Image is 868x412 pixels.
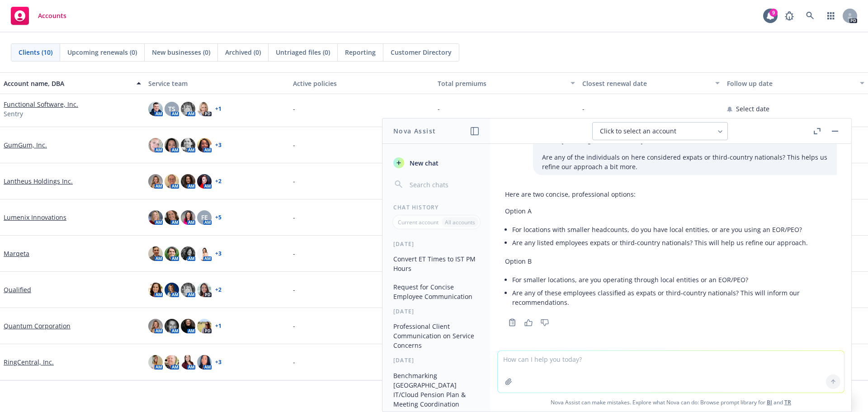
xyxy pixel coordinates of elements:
a: TR [784,398,791,406]
a: Lantheus Holdings Inc. [4,176,73,186]
li: Are any of these employees classified as expats or third‑country nationals? This will inform our ... [512,286,837,309]
span: TS [168,104,175,114]
a: GumGum, Inc. [4,140,47,150]
img: photo [197,283,212,297]
input: Search chats [408,178,480,191]
button: Benchmarking [GEOGRAPHIC_DATA] IT/Cloud Pension Plan & Meeting Coordination [390,368,483,412]
span: Select date [736,104,769,114]
a: Switch app [822,7,840,25]
a: RingCentral, Inc. [4,357,54,367]
button: Convert ET Times to IST PM Hours [390,251,483,276]
img: photo [165,355,179,369]
span: New businesses (0) [152,47,210,57]
button: Thumbs down [538,316,552,329]
li: For locations with smaller headcounts, do you have local entities, or are you using an EOR/PEO? [512,223,837,236]
img: photo [181,355,195,369]
span: - [582,104,585,114]
img: photo [148,319,163,333]
span: Click to select an account [600,127,676,136]
span: - [293,176,295,186]
svg: Copy to clipboard [508,318,516,327]
span: - [438,104,440,114]
div: Active policies [293,79,430,88]
button: Click to select an account [592,122,728,140]
a: + 1 [215,323,222,329]
div: 9 [769,9,778,17]
img: photo [148,246,163,261]
span: Customer Directory [391,47,452,57]
p: Current account [398,218,439,226]
img: photo [148,102,163,116]
img: photo [181,283,195,297]
img: photo [197,102,212,116]
span: Upcoming renewals (0) [67,47,137,57]
img: photo [165,246,179,261]
span: Archived (0) [225,47,261,57]
img: photo [181,210,195,225]
img: photo [165,210,179,225]
a: Marqeta [4,249,29,258]
img: photo [197,174,212,189]
img: photo [148,355,163,369]
p: Option B [505,256,837,266]
span: Accounts [38,12,66,19]
img: photo [165,174,179,189]
a: Functional Software, Inc. [4,99,78,109]
img: photo [165,319,179,333]
span: - [293,249,295,258]
span: - [293,321,295,331]
span: FE [201,213,208,222]
img: photo [148,138,163,152]
img: photo [181,102,195,116]
img: photo [165,138,179,152]
div: Closest renewal date [582,79,710,88]
a: Qualified [4,285,31,294]
p: Here are two concise, professional options: [505,189,837,199]
a: + 3 [215,251,222,256]
div: [DATE] [382,308,491,315]
a: + 3 [215,142,222,148]
img: photo [181,174,195,189]
img: photo [165,283,179,297]
span: Untriaged files (0) [276,47,330,57]
span: Clients (10) [19,47,52,57]
div: Total premiums [438,79,565,88]
button: Service team [145,72,289,94]
img: photo [148,283,163,297]
span: New chat [408,158,439,168]
div: [DATE] [382,356,491,364]
img: photo [197,319,212,333]
span: - [293,213,295,222]
img: photo [197,355,212,369]
a: + 5 [215,215,222,220]
button: Request for Concise Employee Communication [390,279,483,304]
a: + 3 [215,360,222,365]
li: For smaller locations, are you operating through local entities or an EOR/PEO? [512,273,837,286]
span: - [293,104,295,114]
a: BI [767,398,772,406]
img: photo [197,246,212,261]
div: Chat History [382,204,491,211]
img: photo [181,319,195,333]
li: Are any listed employees expats or third‑country nationals? This will help us refine our approach. [512,236,837,249]
h1: Nova Assist [393,126,436,136]
button: Professional Client Communication on Service Concerns [390,319,483,353]
button: Follow up date [723,72,868,94]
p: Are any of the individuals on here considered expats or third-country nationals? This helps us re... [542,152,828,171]
button: New chat [390,155,483,171]
a: Lumenix Innovations [4,213,66,222]
div: Service team [148,79,286,88]
a: Quantum Corporation [4,321,71,331]
a: Search [801,7,819,25]
span: - [293,140,295,150]
button: Closest renewal date [579,72,723,94]
a: + 2 [215,287,222,293]
p: Option A [505,206,837,216]
div: [DATE] [382,240,491,248]
img: photo [148,174,163,189]
a: Accounts [7,3,70,28]
span: Reporting [345,47,376,57]
img: photo [148,210,163,225]
span: Nova Assist can make mistakes. Explore what Nova can do: Browse prompt library for and [494,393,848,412]
button: Active policies [289,72,434,94]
